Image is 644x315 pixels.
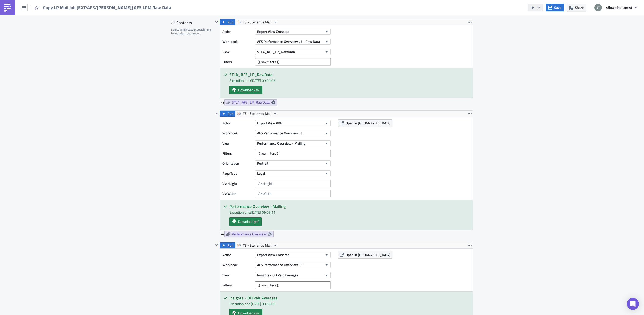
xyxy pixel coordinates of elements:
[229,73,469,77] h5: STLA_AFS_LP_RawData
[255,39,331,45] button: AFS Performance Overview v3 - Raw Data
[227,19,234,25] span: Run
[222,261,253,269] label: Workbook
[243,242,271,248] span: TS - Stellantis Mail
[214,242,220,248] button: Hide content
[243,111,271,117] span: TS - Stellantis Mail
[222,190,253,197] label: Viz Width
[220,111,235,117] button: Run
[222,48,253,56] label: View
[2,2,230,34] span: Dear , Please find attached the overview of your performance as well as compliance for the last 6...
[232,100,270,105] span: STLA_AFS_LP_RawData
[255,140,331,146] button: Performance Overview - Mailing
[257,49,295,54] span: STLA_AFS_LP_RawData
[606,5,632,10] span: 4flow (Stellantis)
[229,78,469,83] div: Execution end: [DATE] 09:09:05
[171,19,214,26] div: Contents
[257,39,320,44] span: AFS Performance Overview v3 - Raw Data
[43,5,172,10] span: Copy LP Mail Job [EXT/AFS/[PERSON_NAME]] AFS LPM Raw Data
[222,160,253,167] label: Orientation
[222,140,253,147] label: View
[220,242,235,248] button: Run
[222,281,253,289] label: Filters
[255,29,331,35] button: Export View Crosstab
[214,19,220,25] button: Hide content
[257,171,265,176] span: Legal
[235,242,279,248] button: TS - Stellantis Mail
[255,190,331,197] input: Viz Width
[257,29,290,34] span: Export View Crosstab
[546,4,564,11] button: Save
[224,99,277,105] a: STLA_AFS_LP_RawData
[255,120,331,126] button: Export View PDF
[255,180,331,187] input: Viz Height
[10,2,31,6] a: {{ row.filters }}
[346,252,391,257] span: Open in [GEOGRAPHIC_DATA]
[257,262,302,267] span: AFS Performance Overview v3
[232,232,266,236] span: Performance Overview
[229,296,469,300] h5: Insights - OD Pair Averages
[238,87,259,93] span: Download xlsx
[222,150,253,157] label: Filters
[227,242,234,248] span: Run
[227,111,234,117] span: Run
[222,180,253,187] label: Viz Height
[235,111,279,117] button: TS - Stellantis Mail
[255,170,331,176] button: Legal
[575,5,584,10] span: Share
[222,129,253,137] label: Workbook
[255,160,331,166] button: Portrait
[222,119,253,127] label: Action
[567,4,586,11] button: Share
[257,130,302,136] span: AFS Performance Overview v3
[554,5,561,10] span: Save
[255,150,331,157] input: Filter1=Value1&...
[222,271,253,279] label: View
[238,219,259,224] span: Download pdf
[255,281,331,289] input: Filter1=Value1&...
[338,119,392,127] button: Open in [GEOGRAPHIC_DATA]
[338,251,392,259] button: Open in [GEOGRAPHIC_DATA]
[257,120,282,126] span: Export View PDF
[346,120,391,126] span: Open in [GEOGRAPHIC_DATA]
[222,170,253,177] label: Page Type
[229,217,262,226] a: Download pdf
[255,252,331,258] button: Export View Crosstab
[229,86,262,94] a: Download xlsx
[229,301,469,306] div: Execution end: [DATE] 09:09:06
[257,252,290,257] span: Export View Crosstab
[222,58,253,66] label: Filters
[243,19,271,25] span: TS - Stellantis Mail
[220,19,235,25] button: Run
[171,28,214,35] div: Select which data & attachment to include in your report.
[229,204,469,208] h5: Performance Overview - Mailing
[255,272,331,278] button: Insights - OD Pair Averages
[235,19,279,25] button: TS - Stellantis Mail
[255,262,331,268] button: AFS Performance Overview v3
[255,58,331,66] input: Filter1=Value1&...
[222,251,253,259] label: Action
[257,141,305,146] span: Performance Overview - Mailing
[224,231,274,237] a: Performance Overview
[2,2,240,34] body: Rich Text Area. Press ALT-0 for help.
[214,110,220,116] button: Hide content
[255,130,331,136] button: AFS Performance Overview v3
[627,298,639,310] div: Open Intercom Messenger
[222,38,253,46] label: Workbook
[591,2,640,13] button: 4flow (Stellantis)
[222,28,253,35] label: Action
[594,3,602,12] img: Avatar
[229,210,469,215] div: Execution end: [DATE] 09:09:11
[255,49,331,55] button: STLA_AFS_LP_RawData
[4,4,12,12] img: PushMetrics
[257,161,268,166] span: Portrait
[257,272,298,278] span: Insights - OD Pair Averages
